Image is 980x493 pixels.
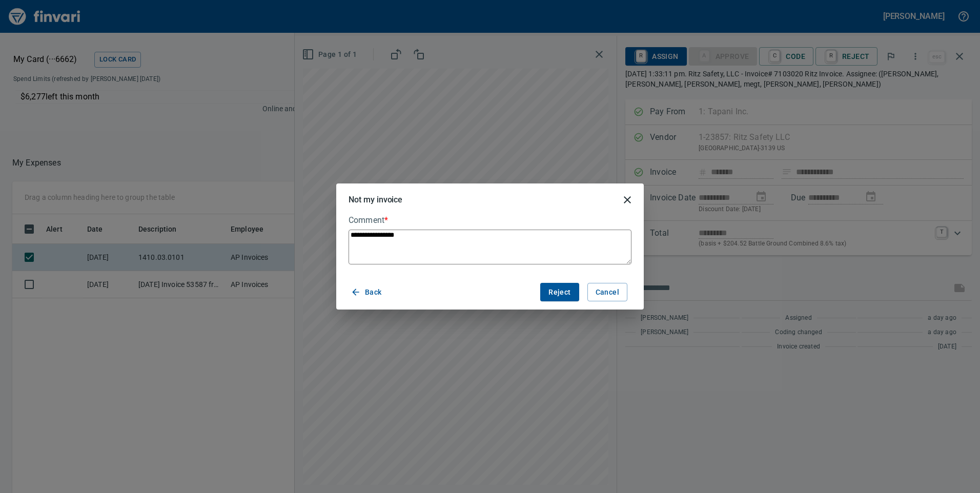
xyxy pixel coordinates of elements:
span: Cancel [596,286,619,299]
h5: Not my invoice [349,194,402,205]
span: Back [353,286,382,299]
button: Back [349,283,386,302]
button: Reject [540,283,579,302]
label: Comment [349,216,631,224]
span: Reject [548,286,570,299]
button: close [615,188,640,212]
button: Cancel [587,283,627,302]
